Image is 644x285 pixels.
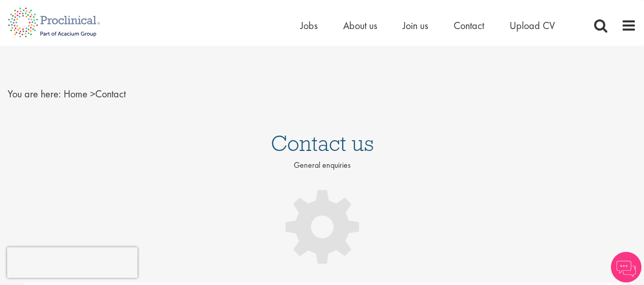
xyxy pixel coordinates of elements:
[510,19,555,32] a: Upload CV
[8,87,61,100] span: You are here:
[611,252,641,282] img: Chatbot
[300,19,318,32] a: Jobs
[403,19,428,32] a: Join us
[343,19,377,32] a: About us
[64,87,88,100] a: breadcrumb link to Home
[454,19,484,32] a: Contact
[7,247,137,278] iframe: reCAPTCHA
[64,87,126,100] span: Contact
[90,87,95,100] span: >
